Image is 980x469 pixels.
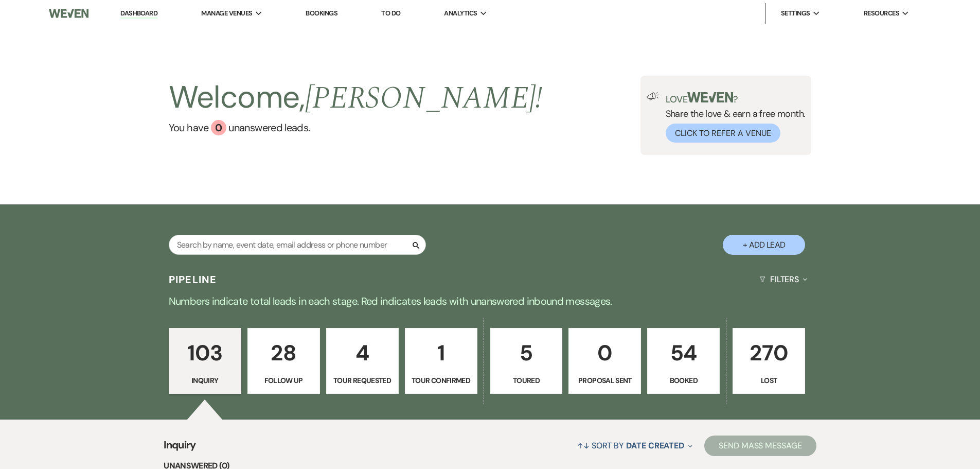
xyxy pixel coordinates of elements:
[573,432,697,459] button: Sort By Date Created
[333,375,392,386] p: Tour Requested
[381,9,400,18] a: To Do
[577,440,590,451] span: ↑↓
[169,120,543,135] a: You have 0 unanswered leads.
[666,92,806,104] p: Love ?
[687,92,733,102] img: weven-logo-green.svg
[254,375,313,386] p: Follow Up
[654,375,713,386] p: Booked
[175,336,235,370] p: 103
[704,436,816,456] button: Send Mass Message
[326,328,399,394] a: 4Tour Requested
[333,336,392,370] p: 4
[305,75,543,122] span: [PERSON_NAME] !
[444,8,477,19] span: Analytics
[864,8,899,19] span: Resources
[781,8,810,19] span: Settings
[169,272,217,287] h3: Pipeline
[497,375,556,386] p: Toured
[120,293,861,309] p: Numbers indicate total leads in each stage. Red indicates leads with unanswered inbound messages.
[755,266,811,293] button: Filters
[575,336,634,370] p: 0
[169,76,543,120] h2: Welcome,
[739,336,798,370] p: 270
[647,328,720,394] a: 54Booked
[201,8,252,19] span: Manage Venues
[405,328,477,394] a: 1Tour Confirmed
[568,328,641,394] a: 0Proposal Sent
[739,375,798,386] p: Lost
[120,9,157,19] a: Dashboard
[247,328,320,394] a: 28Follow Up
[575,375,634,386] p: Proposal Sent
[497,336,556,370] p: 5
[306,9,337,18] a: Bookings
[660,92,806,143] div: Share the love & earn a free month.
[254,336,313,370] p: 28
[626,440,684,451] span: Date Created
[49,3,88,24] img: Weven Logo
[164,437,196,459] span: Inquiry
[654,336,713,370] p: 54
[647,92,660,100] img: loud-speaker-illustration.svg
[169,328,241,394] a: 103Inquiry
[733,328,805,394] a: 270Lost
[412,336,471,370] p: 1
[211,120,226,135] div: 0
[169,235,426,255] input: Search by name, event date, email address or phone number
[412,375,471,386] p: Tour Confirmed
[490,328,563,394] a: 5Toured
[723,235,805,255] button: + Add Lead
[175,375,235,386] p: Inquiry
[666,124,780,143] button: Click to Refer a Venue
